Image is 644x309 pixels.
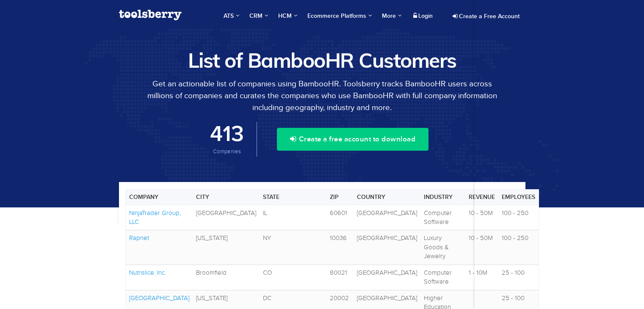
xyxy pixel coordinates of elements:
[420,205,465,230] td: Computer Software
[193,265,260,290] td: Broomfield
[277,128,428,151] button: Create a free account to download
[119,4,182,26] a: Toolsberry
[420,265,465,290] td: Computer Software
[224,12,239,20] span: ATS
[274,4,301,28] a: HCM
[125,189,193,205] th: Company
[119,10,182,20] img: Toolsberry
[193,189,260,205] th: City
[465,189,498,205] th: Revenue
[326,205,354,230] td: 60601
[260,205,326,230] td: IL
[354,230,420,265] td: [GEOGRAPHIC_DATA]
[219,4,243,28] a: ATS
[193,230,260,265] td: [US_STATE]
[193,205,260,230] td: [GEOGRAPHIC_DATA]
[129,210,181,225] a: NinjaTrader Group, LLC
[249,12,268,20] span: CRM
[382,12,401,19] span: More
[420,230,465,265] td: Luxury Goods & Jewelry
[307,12,372,20] span: Ecommerce Platforms
[245,4,272,28] a: CRM
[210,122,244,147] span: 413
[129,269,166,276] a: Nutrislice, Inc.
[354,265,420,290] td: [GEOGRAPHIC_DATA]
[129,235,149,241] a: Rapnet
[129,295,189,301] a: [GEOGRAPHIC_DATA]
[303,4,376,28] a: Ecommerce Platforms
[465,205,498,230] td: 10 - 50M
[326,230,354,265] td: 10036
[119,49,525,72] h1: List of BambooHR Customers
[326,189,354,205] th: Zip
[447,9,525,24] a: Create a Free Account
[260,189,326,205] th: State
[260,265,326,290] td: CO
[465,230,498,265] td: 10 - 50M
[119,78,525,113] p: Get an actionable list of companies using BambooHR. Toolsberry tracks BambooHR users across milli...
[213,149,241,154] span: Companies
[278,12,297,20] span: HCM
[260,230,326,265] td: NY
[408,9,438,23] a: Login
[378,4,406,28] a: More
[354,205,420,230] td: [GEOGRAPHIC_DATA]
[326,265,354,290] td: 80021
[465,265,498,290] td: 1 - 10M
[354,189,420,205] th: Country
[420,189,465,205] th: Industry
